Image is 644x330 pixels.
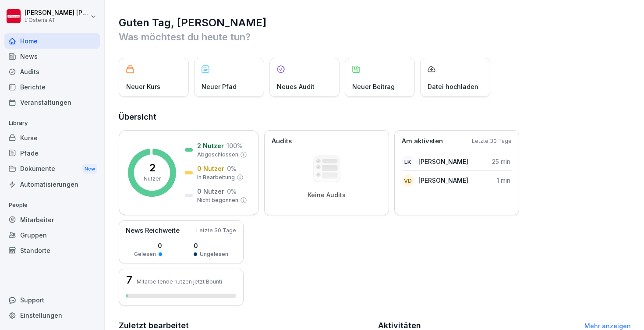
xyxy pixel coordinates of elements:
p: In Bearbeitung [197,174,235,181]
div: Support [4,292,100,308]
p: 25 min. [492,157,512,166]
p: 100 % [226,141,243,150]
a: Kurse [4,130,100,145]
p: Gelesen [134,250,156,258]
a: Standorte [4,243,100,258]
p: Abgeschlossen [197,151,238,159]
a: Berichte [4,79,100,95]
p: Am aktivsten [402,136,443,146]
a: Veranstaltungen [4,95,100,110]
a: Home [4,33,100,49]
p: Ungelesen [200,250,228,258]
a: Einstellungen [4,308,100,323]
div: New [82,164,97,174]
p: Letzte 30 Tage [196,227,236,234]
div: VD [402,174,414,187]
p: Neuer Kurs [126,82,160,91]
a: Automatisierungen [4,177,100,192]
p: Mitarbeitende nutzen jetzt Bounti [137,278,222,285]
p: 0 % [227,164,237,173]
p: 0 % [227,187,237,196]
p: Was möchtest du heute tun? [119,30,631,44]
a: Mehr anzeigen [584,322,631,330]
a: Audits [4,64,100,79]
a: Pfade [4,145,100,161]
p: 0 Nutzer [197,164,224,173]
h1: Guten Tag, [PERSON_NAME] [119,16,631,30]
p: News Reichweite [126,226,180,236]
p: L'Osteria AT [25,17,88,23]
p: [PERSON_NAME] [PERSON_NAME] [25,9,88,17]
p: Neuer Pfad [202,82,237,91]
p: 2 [149,163,156,173]
p: People [4,198,100,212]
a: Mitarbeiter [4,212,100,227]
a: DokumenteNew [4,161,100,177]
p: Keine Audits [308,191,346,199]
p: Audits [272,136,292,146]
div: LK [402,156,414,168]
p: 0 [194,241,228,250]
p: Nutzer [144,175,161,183]
p: 0 [134,241,162,250]
div: Dokumente [4,161,100,177]
p: Nicht begonnen [197,196,238,204]
p: Neuer Beitrag [352,82,395,91]
p: 1 min. [497,176,512,185]
p: [PERSON_NAME] [418,176,468,185]
p: Letzte 30 Tage [472,137,512,145]
p: Library [4,116,100,130]
p: 2 Nutzer [197,141,224,150]
p: Datei hochladen [428,82,478,91]
h3: 7 [126,275,132,285]
p: [PERSON_NAME] [418,157,468,166]
h2: Übersicht [119,111,631,123]
a: News [4,49,100,64]
a: Gruppen [4,227,100,243]
p: 0 Nutzer [197,187,224,196]
p: Neues Audit [277,82,315,91]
